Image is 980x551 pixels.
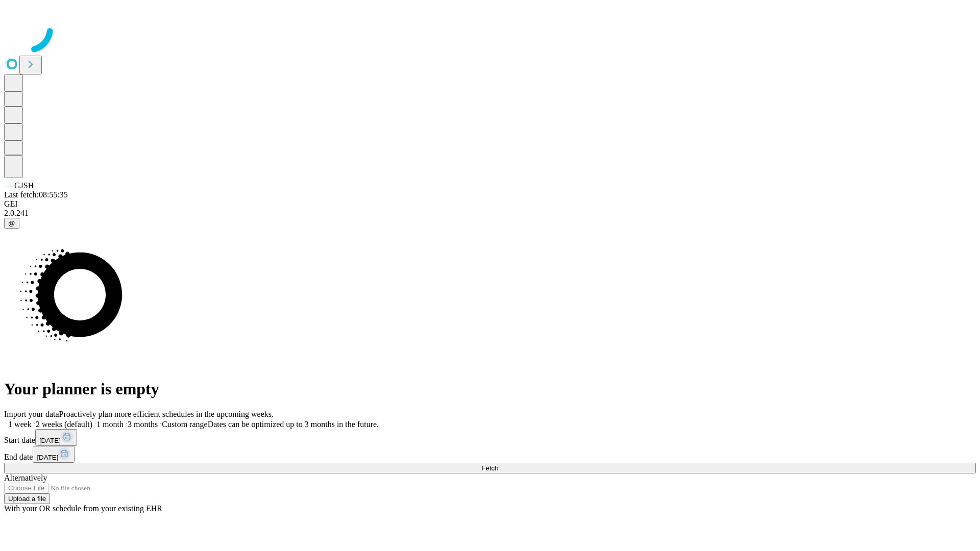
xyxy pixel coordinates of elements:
[4,410,59,418] span: Import your data
[33,446,75,463] button: [DATE]
[59,410,274,418] span: Proactively plan more efficient schedules in the upcoming weeks.
[4,429,976,446] div: Start date
[96,420,124,429] span: 1 month
[8,420,32,429] span: 1 week
[39,437,61,444] span: [DATE]
[208,420,379,429] span: Dates can be optimized up to 3 months in the future.
[162,420,207,429] span: Custom range
[4,463,976,473] button: Fetch
[4,199,976,209] div: GEI
[4,218,19,229] button: @
[4,493,50,504] button: Upload a file
[14,181,34,190] span: GJSH
[4,473,47,482] span: Alternatively
[4,380,976,398] h1: Your planner is empty
[128,420,158,429] span: 3 months
[4,190,68,199] span: Last fetch: 08:55:35
[481,464,498,472] span: Fetch
[35,429,77,446] button: [DATE]
[4,446,976,463] div: End date
[36,420,92,429] span: 2 weeks (default)
[4,504,162,513] span: With your OR schedule from your existing EHR
[37,454,58,461] span: [DATE]
[8,219,15,227] span: @
[4,209,976,218] div: 2.0.241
